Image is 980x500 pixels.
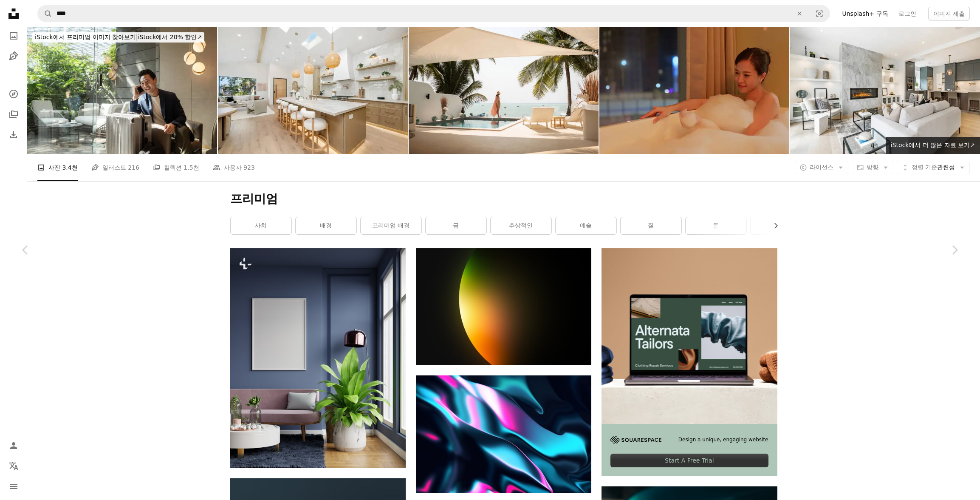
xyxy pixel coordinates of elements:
a: 추상적인 [491,217,551,234]
span: 정렬 기준 [912,164,937,170]
span: 방향 [867,164,878,170]
span: 라이선스 [810,164,833,170]
button: 삭제 [790,6,809,22]
img: 현대, 현대, 가정, 인테리어, 거실, 식당, 부엌, 욕실, 침실, 사무실, 서재, 입구, 로비, 계단, 현관, 복도. 부엌 내부는 넓고 거실까지 개방적인 컨셉의 전망입니다 [790,27,980,154]
a: 로그인 / 가입 [5,437,22,454]
a: 일러스트 216 [91,154,139,181]
a: iStock에서 더 많은 자료 보기↗ [886,137,980,154]
a: 탐색 [5,85,22,102]
a: 로그인 [893,7,921,20]
span: 1.5천 [184,163,199,172]
img: 노란색과 녹색 표시등이 있는 검은색 배경 [416,248,591,365]
div: Start A Free Trial [610,454,768,467]
a: 분홍색 벨벳 소파가 있는 거실 내부의 빈 짙은 파란색 벽에 세로 프레임이 있는 포스터 모형.3D 렌더링 [230,354,406,362]
a: 금 [426,217,486,234]
a: Design a unique, engaging websiteStart A Free Trial [602,248,777,476]
form: 사이트 전체에서 이미지 찾기 [37,5,830,22]
span: 216 [128,163,139,172]
a: 다음 [929,209,980,291]
a: 사용자 923 [213,154,255,181]
span: Design a unique, engaging website [678,436,768,443]
a: 사치 [231,217,291,234]
a: 예술 [556,217,616,234]
h1: 프리미엄 [230,191,777,207]
img: 물결 모양의 선이 있는 파란색과 분홍색 추상적인 배경 [416,375,591,492]
a: 프리미엄 배경 [361,217,421,234]
span: 923 [243,163,255,172]
button: 목록을 오른쪽으로 스크롤 [768,217,777,234]
a: 일러스트 [5,48,22,65]
a: Unsplash+ 구독 [837,7,893,20]
img: Vacation in paradise [409,27,599,154]
a: 다운로드 내역 [5,126,22,143]
img: file-1707885205802-88dd96a21c72image [602,248,777,424]
a: 돈 [686,217,746,234]
img: 분홍색 벨벳 소파가 있는 거실 내부의 빈 짙은 파란색 벽에 세로 프레임이 있는 포스터 모형.3D 렌더링 [230,248,406,468]
img: asian female take bath night [599,27,789,154]
button: 시각적 검색 [809,6,830,22]
button: 정렬 기준관련성 [897,161,970,174]
a: 질 [621,217,681,234]
span: iStock에서 더 많은 자료 보기 ↗ [891,142,975,148]
button: Unsplash 검색 [38,6,52,22]
a: 자연 [751,217,811,234]
a: 사진 [5,27,22,44]
a: 배경 [296,217,356,234]
span: 관련성 [912,163,955,172]
a: 컬렉션 [5,106,22,123]
button: 언어 [5,457,22,474]
img: file-1705255347840-230a6ab5bca9image [610,436,661,443]
button: 방향 [852,161,893,174]
a: 컬렉션 1.5천 [153,154,199,181]
a: 물결 모양의 선이 있는 파란색과 분홍색 추상적인 배경 [416,430,591,437]
button: 이미지 제출 [928,7,970,20]
span: iStock에서 20% 할인 ↗ [35,34,202,40]
a: 노란색과 녹색 표시등이 있는 검은색 배경 [416,303,591,310]
a: iStock에서 프리미엄 이미지 찾아보기|iStock에서 20% 할인↗ [27,27,209,48]
span: iStock에서 프리미엄 이미지 찾아보기 | [35,34,138,40]
img: Modern kitchen interior with wooden cabinets and island. [218,27,408,154]
button: 라이선스 [795,161,848,174]
button: 메뉴 [5,478,22,495]
img: 여행 중인 아시아 사업가가 전화로 좋은 소식을 접한 후 공항 라운지에서 미소를 짓고 있다 [27,27,217,154]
